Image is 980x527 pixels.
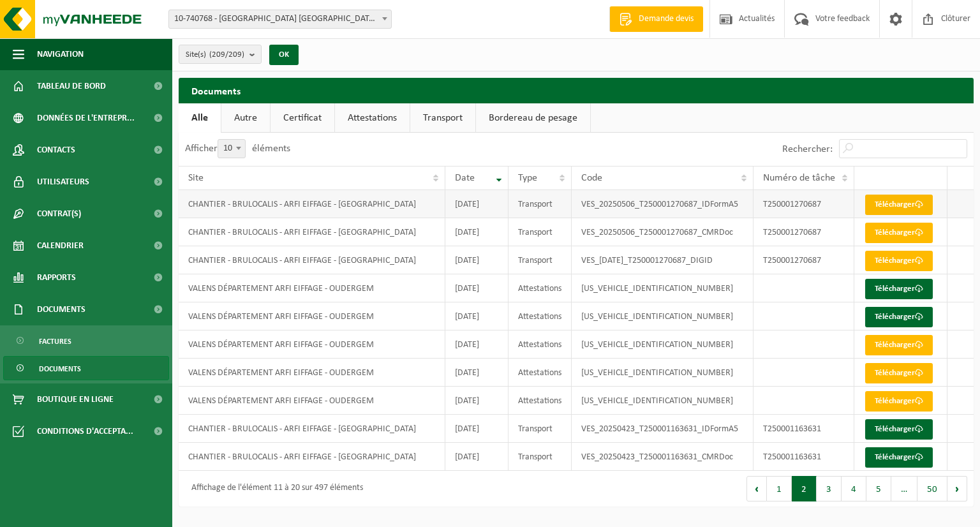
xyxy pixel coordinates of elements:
[455,173,475,183] span: Date
[37,293,85,325] span: Documents
[169,10,391,28] span: 10-740768 - VALENS DÉPARTEMENT ARFI EIFFAGE - OUDERGEM
[865,363,933,383] a: Télécharger
[609,6,703,32] a: Demande devis
[509,246,572,274] td: Transport
[445,246,508,274] td: [DATE]
[218,140,245,158] span: 10
[792,476,817,501] button: 2
[476,103,590,133] a: Bordereau de pesage
[445,302,508,330] td: [DATE]
[509,190,572,218] td: Transport
[842,476,866,501] button: 4
[763,173,835,183] span: Numéro de tâche
[509,415,572,443] td: Transport
[185,477,363,500] div: Affichage de l'élément 11 à 20 sur 497 éléments
[445,359,508,387] td: [DATE]
[817,476,842,501] button: 3
[179,387,445,415] td: VALENS DÉPARTEMENT ARFI EIFFAGE - OUDERGEM
[37,383,114,415] span: Boutique en ligne
[445,190,508,218] td: [DATE]
[782,144,833,154] label: Rechercher:
[188,173,204,183] span: Site
[221,103,270,133] a: Autre
[37,70,106,102] span: Tableau de bord
[754,246,854,274] td: T250001270687
[754,218,854,246] td: T250001270687
[509,443,572,471] td: Transport
[179,78,974,103] h2: Documents
[39,357,81,381] span: Documents
[218,139,246,158] span: 10
[179,190,445,218] td: CHANTIER - BRULOCALIS - ARFI EIFFAGE - [GEOGRAPHIC_DATA]
[179,415,445,443] td: CHANTIER - BRULOCALIS - ARFI EIFFAGE - [GEOGRAPHIC_DATA]
[865,391,933,412] a: Télécharger
[865,335,933,355] a: Télécharger
[581,173,602,183] span: Code
[179,274,445,302] td: VALENS DÉPARTEMENT ARFI EIFFAGE - OUDERGEM
[37,198,81,230] span: Contrat(s)
[572,443,754,471] td: VES_20250423_T250001163631_CMRDoc
[754,443,854,471] td: T250001163631
[865,279,933,299] a: Télécharger
[509,359,572,387] td: Attestations
[518,173,537,183] span: Type
[947,476,967,501] button: Next
[271,103,334,133] a: Certificat
[865,419,933,440] a: Télécharger
[37,262,76,293] span: Rapports
[865,251,933,271] a: Télécharger
[37,415,133,447] span: Conditions d'accepta...
[865,195,933,215] a: Télécharger
[37,134,75,166] span: Contacts
[865,307,933,327] a: Télécharger
[509,274,572,302] td: Attestations
[37,102,135,134] span: Données de l'entrepr...
[572,218,754,246] td: VES_20250506_T250001270687_CMRDoc
[37,230,84,262] span: Calendrier
[572,302,754,330] td: [US_VEHICLE_IDENTIFICATION_NUMBER]
[754,190,854,218] td: T250001270687
[572,330,754,359] td: [US_VEHICLE_IDENTIFICATION_NUMBER]
[445,330,508,359] td: [DATE]
[572,274,754,302] td: [US_VEHICLE_IDENTIFICATION_NUMBER]
[635,13,697,26] span: Demande devis
[572,190,754,218] td: VES_20250506_T250001270687_IDFormA5
[917,476,947,501] button: 50
[3,356,169,380] a: Documents
[179,45,262,64] button: Site(s)(209/209)
[509,218,572,246] td: Transport
[186,45,244,64] span: Site(s)
[865,223,933,243] a: Télécharger
[179,359,445,387] td: VALENS DÉPARTEMENT ARFI EIFFAGE - OUDERGEM
[179,302,445,330] td: VALENS DÉPARTEMENT ARFI EIFFAGE - OUDERGEM
[509,330,572,359] td: Attestations
[767,476,792,501] button: 1
[445,415,508,443] td: [DATE]
[3,329,169,353] a: Factures
[269,45,299,65] button: OK
[509,387,572,415] td: Attestations
[445,387,508,415] td: [DATE]
[179,443,445,471] td: CHANTIER - BRULOCALIS - ARFI EIFFAGE - [GEOGRAPHIC_DATA]
[410,103,475,133] a: Transport
[572,246,754,274] td: VES_[DATE]_T250001270687_DIGID
[179,246,445,274] td: CHANTIER - BRULOCALIS - ARFI EIFFAGE - [GEOGRAPHIC_DATA]
[179,103,221,133] a: Alle
[185,144,290,154] label: Afficher éléments
[509,302,572,330] td: Attestations
[865,447,933,468] a: Télécharger
[572,415,754,443] td: VES_20250423_T250001163631_IDFormA5
[866,476,891,501] button: 5
[179,218,445,246] td: CHANTIER - BRULOCALIS - ARFI EIFFAGE - [GEOGRAPHIC_DATA]
[179,330,445,359] td: VALENS DÉPARTEMENT ARFI EIFFAGE - OUDERGEM
[445,274,508,302] td: [DATE]
[168,10,392,29] span: 10-740768 - VALENS DÉPARTEMENT ARFI EIFFAGE - OUDERGEM
[891,476,917,501] span: …
[572,387,754,415] td: [US_VEHICLE_IDENTIFICATION_NUMBER]
[445,443,508,471] td: [DATE]
[754,415,854,443] td: T250001163631
[209,50,244,59] count: (209/209)
[445,218,508,246] td: [DATE]
[335,103,410,133] a: Attestations
[39,329,71,353] span: Factures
